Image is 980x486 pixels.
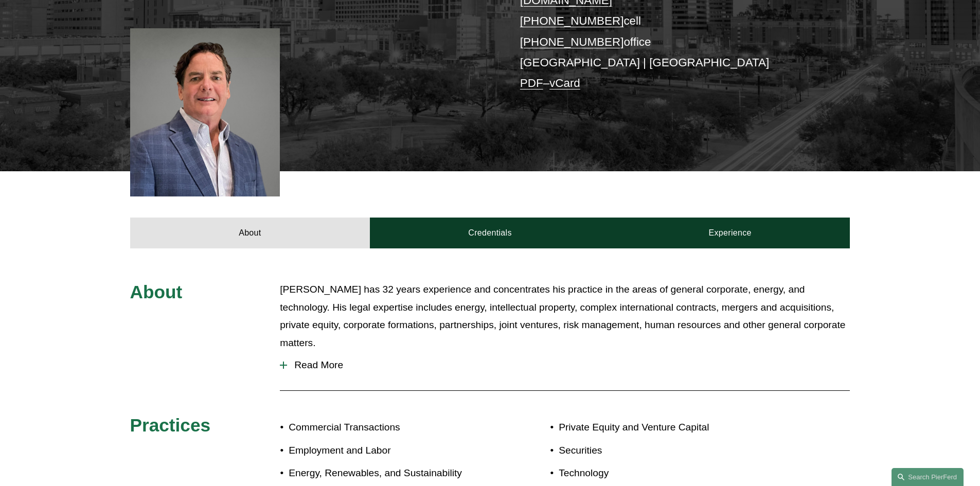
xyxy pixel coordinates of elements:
[280,281,850,352] p: [PERSON_NAME] has 32 years experience and concentrates his practice in the areas of general corpo...
[520,14,624,27] a: [PHONE_NUMBER]
[370,218,610,248] a: Credentials
[559,464,790,482] p: Technology
[559,419,790,437] p: Private Equity and Venture Capital
[559,442,790,460] p: Securities
[549,77,580,89] a: vCard
[130,415,211,435] span: Practices
[520,77,543,89] a: PDF
[287,359,850,371] span: Read More
[289,464,490,482] p: Energy, Renewables, and Sustainability
[610,218,850,248] a: Experience
[289,419,490,437] p: Commercial Transactions
[280,352,850,379] button: Read More
[892,468,964,486] a: Search this site
[130,218,370,248] a: About
[130,282,183,302] span: About
[520,35,624,48] a: [PHONE_NUMBER]
[289,442,490,460] p: Employment and Labor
